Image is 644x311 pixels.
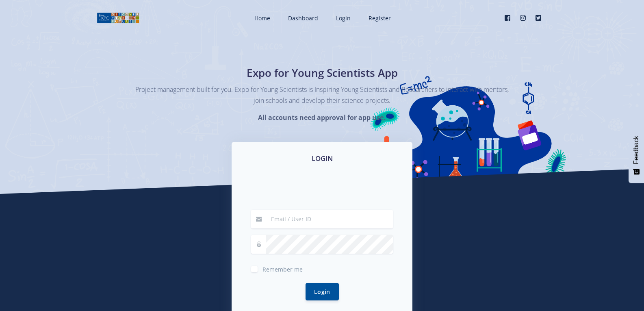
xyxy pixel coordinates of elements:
[254,14,270,22] span: Home
[135,84,509,106] p: Project management built for you. Expo for Young Scientists is Inspiring Young Scientists and Res...
[246,7,277,29] a: Home
[633,136,640,164] span: Feedback
[97,12,139,24] img: logo01.png
[241,153,403,164] h3: LOGIN
[306,283,339,300] button: Login
[336,14,351,22] span: Login
[280,7,325,29] a: Dashboard
[328,7,357,29] a: Login
[258,113,386,122] strong: All accounts need approval for app use.
[174,65,471,81] h1: Expo for Young Scientists App
[262,265,303,273] span: Remember me
[360,7,397,29] a: Register
[266,210,393,228] input: Email / User ID
[629,128,644,183] button: Feedback - Show survey
[369,14,391,22] span: Register
[288,14,318,22] span: Dashboard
